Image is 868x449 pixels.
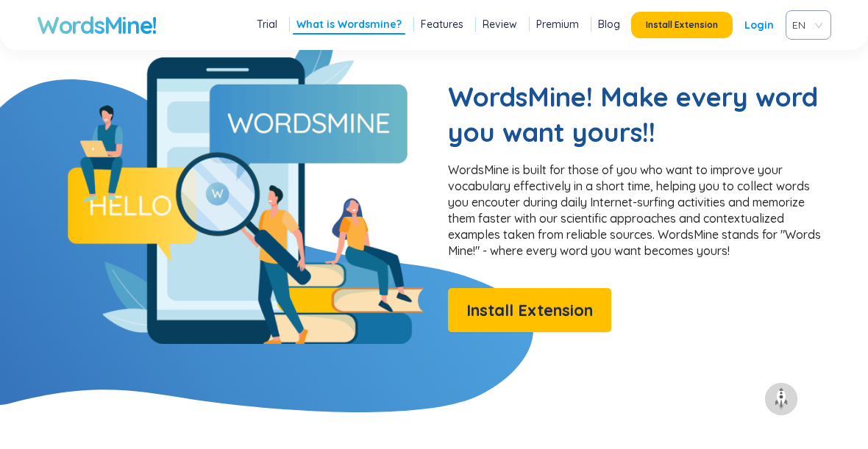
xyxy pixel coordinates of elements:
a: Premium [536,17,579,32]
button: Install Extension [448,288,611,332]
h2: WordsMine! Make every word you want yours!! [448,79,825,150]
a: Blog [598,17,620,32]
a: What is Wordsmine? [296,17,402,32]
p: WordsMine is built for those of you who want to improve your vocabulary effectively in a short ti... [448,162,825,259]
a: WordsMine! [37,10,157,40]
span: Install Extension [646,19,718,31]
a: Features [421,17,463,32]
a: Trial [257,17,277,32]
img: to top [769,387,793,411]
a: Review [483,17,517,32]
button: Install Extension [631,12,733,38]
span: Install Extension [466,298,593,323]
span: VIE [792,14,819,36]
a: Login [744,12,774,38]
img: What's WordsMine! [68,13,424,344]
